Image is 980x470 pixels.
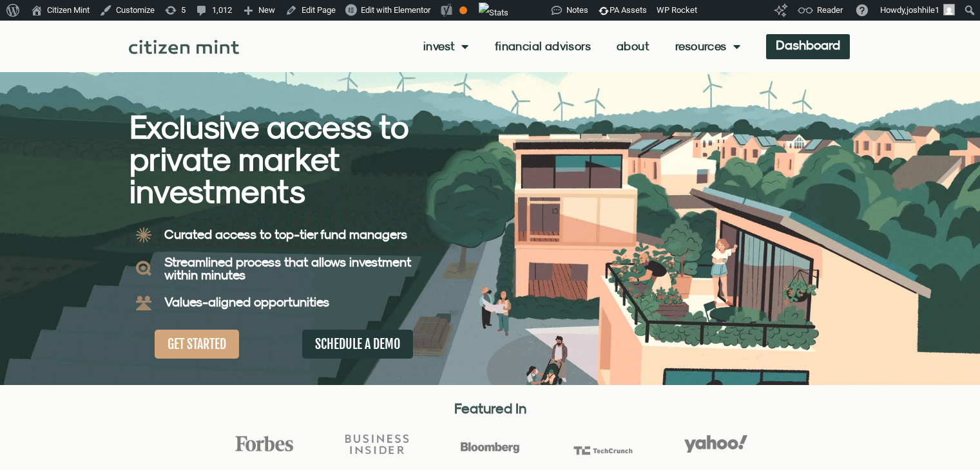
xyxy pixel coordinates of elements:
[454,400,526,417] strong: Featured In
[164,227,407,241] b: Curated access to top-tier fund managers
[479,3,508,23] img: Views over 48 hours. Click for more Jetpack Stats.
[361,5,430,15] span: Edit with Elementor
[423,40,740,53] nav: Menu
[459,6,467,14] div: OK
[164,254,411,282] b: Streamlined process that allows investment within minutes
[617,40,649,53] a: About
[233,435,296,452] img: Forbes Logo
[130,111,445,207] h2: Exclusive access to private market investments
[164,294,329,309] b: Values-aligned opportunities
[168,336,226,352] span: GET STARTED
[907,5,939,15] span: joshhile1
[315,336,400,352] span: SCHEDULE A DEMO
[766,34,850,59] a: Dashboard
[129,40,239,54] img: Citizen Mint
[495,40,591,53] a: Financial Advisors
[155,330,239,359] a: GET STARTED
[675,40,740,53] a: Resources
[423,40,469,53] a: Invest
[302,330,413,359] a: SCHEDULE A DEMO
